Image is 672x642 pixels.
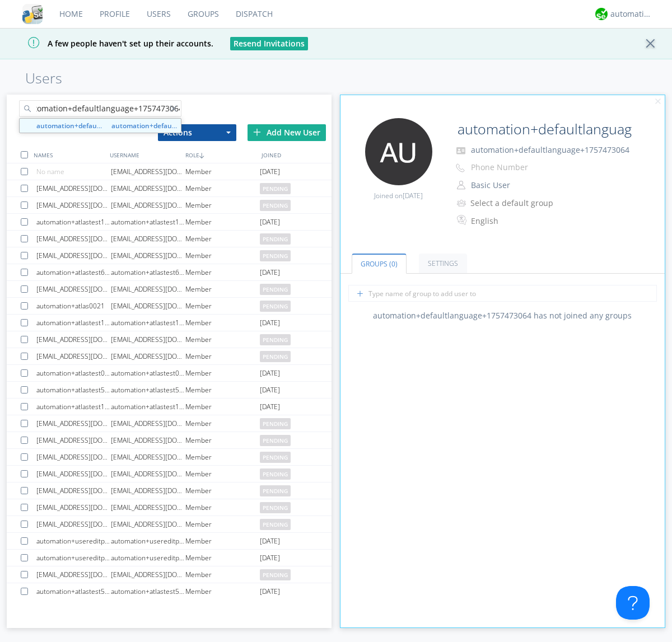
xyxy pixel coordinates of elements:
[111,415,185,432] div: [EMAIL_ADDRESS][DOMAIN_NAME]
[185,499,260,516] div: Member
[616,586,650,620] iframe: Toggle Customer Support
[7,399,332,415] a: automation+atlastest1383077647automation+atlastest1383077647Member[DATE]
[456,163,465,172] img: phone-outline.svg
[36,466,111,482] div: [EMAIL_ADDRESS][DOMAIN_NAME]
[419,254,467,273] a: Settings
[365,118,432,185] img: 373638.png
[457,195,468,210] img: icon-alert-users-thin-outline.svg
[260,200,291,211] span: pending
[7,214,332,231] a: automation+atlastest1228612815automation+atlastest1228612815Member[DATE]
[260,334,291,345] span: pending
[36,482,111,499] div: [EMAIL_ADDRESS][DOMAIN_NAME]
[185,399,260,415] div: Member
[36,583,111,599] div: automation+atlastest5259929231
[352,254,407,274] a: Groups (0)
[36,533,111,549] div: automation+usereditprofile+1756415138
[260,550,280,566] span: [DATE]
[260,468,291,480] span: pending
[36,214,111,230] div: automation+atlastest1228612815
[260,163,280,180] span: [DATE]
[31,147,106,163] div: NAMES
[453,118,634,140] input: Name
[185,298,260,314] div: Member
[260,233,291,245] span: pending
[260,301,291,312] span: pending
[183,147,258,163] div: ROLE
[248,124,326,141] div: Add New User
[185,231,260,247] div: Member
[7,415,332,432] a: [EMAIL_ADDRESS][DOMAIN_NAME][EMAIL_ADDRESS][DOMAIN_NAME]Memberpending
[259,147,334,163] div: JOINED
[111,247,185,264] div: [EMAIL_ADDRESS][DOMAIN_NAME]
[111,566,185,583] div: [EMAIL_ADDRESS][DOMAIN_NAME]
[36,499,111,516] div: [EMAIL_ADDRESS][DOMAIN_NAME]
[111,331,185,348] div: [EMAIL_ADDRESS][DOMAIN_NAME]
[19,100,181,117] input: Search users
[7,550,332,566] a: automation+usereditprofile+1756857655editedautomation+usereditprofile+1756857655automation+usered...
[36,399,111,415] div: automation+atlastest1383077647
[348,285,657,302] input: Type name of group to add user to
[253,128,261,136] img: plus.svg
[260,284,291,295] span: pending
[7,533,332,550] a: automation+usereditprofile+1756415138automation+usereditprofile+1756415138Member[DATE]
[260,250,291,261] span: pending
[111,466,185,482] div: [EMAIL_ADDRESS][DOMAIN_NAME]
[111,264,185,280] div: automation+atlastest6417035073
[111,533,185,549] div: automation+usereditprofile+1756415138
[185,432,260,448] div: Member
[185,482,260,499] div: Member
[610,8,652,20] div: automation+atlas
[111,399,185,415] div: automation+atlastest1383077647
[403,191,423,200] span: [DATE]
[36,298,111,314] div: automation+atlas0021
[230,37,308,50] button: Resend Invitations
[7,197,332,214] a: [EMAIL_ADDRESS][DOMAIN_NAME][EMAIL_ADDRESS][DOMAIN_NAME]Memberpending
[185,516,260,532] div: Member
[36,231,111,247] div: [EMAIL_ADDRESS][DOMAIN_NAME]
[595,8,608,20] img: d2d01cd9b4174d08988066c6d424eccd
[260,583,280,600] span: [DATE]
[185,365,260,381] div: Member
[185,163,260,180] div: Member
[111,197,185,213] div: [EMAIL_ADDRESS][DOMAIN_NAME]
[111,281,185,297] div: [EMAIL_ADDRESS][DOMAIN_NAME]
[7,281,332,298] a: [EMAIL_ADDRESS][DOMAIN_NAME][EMAIL_ADDRESS][DOMAIN_NAME]Memberpending
[7,315,332,331] a: automation+atlastest1123669033automation+atlastest1123669033Member[DATE]
[185,348,260,364] div: Member
[7,583,332,600] a: automation+atlastest5259929231automation+atlastest5259929231Member[DATE]
[185,180,260,196] div: Member
[260,382,280,399] span: [DATE]
[185,566,260,583] div: Member
[7,499,332,516] a: [EMAIL_ADDRESS][DOMAIN_NAME][EMAIL_ADDRESS][DOMAIN_NAME]Memberpending
[7,516,332,533] a: [EMAIL_ADDRESS][DOMAIN_NAME][EMAIL_ADDRESS][DOMAIN_NAME]Memberpending
[111,583,185,599] div: automation+atlastest5259929231
[185,533,260,549] div: Member
[7,247,332,264] a: [EMAIL_ADDRESS][DOMAIN_NAME][EMAIL_ADDRESS][DOMAIN_NAME]Memberpending
[374,191,423,200] span: Joined on
[36,264,111,280] div: automation+atlastest6417035073
[260,452,291,463] span: pending
[111,298,185,314] div: [EMAIL_ADDRESS][DOMAIN_NAME]
[185,264,260,280] div: Member
[7,566,332,583] a: [EMAIL_ADDRESS][DOMAIN_NAME][EMAIL_ADDRESS][DOMAIN_NAME]Memberpending
[185,331,260,348] div: Member
[7,264,332,281] a: automation+atlastest6417035073automation+atlastest6417035073Member[DATE]
[260,485,291,496] span: pending
[7,382,332,399] a: automation+atlastest5280709310automation+atlastest5280709310Member[DATE]
[107,147,183,163] div: USERNAME
[111,365,185,381] div: automation+atlastest0061750036
[36,281,111,297] div: [EMAIL_ADDRESS][DOMAIN_NAME]
[111,214,185,230] div: automation+atlastest1228612815
[111,121,250,130] strong: automation+defaultlanguage+1757473064
[36,449,111,465] div: [EMAIL_ADDRESS][DOMAIN_NAME]
[185,449,260,465] div: Member
[7,449,332,466] a: [EMAIL_ADDRESS][DOMAIN_NAME][EMAIL_ADDRESS][DOMAIN_NAME]Memberpending
[260,264,280,281] span: [DATE]
[470,198,564,209] div: Select a default group
[36,415,111,432] div: [EMAIL_ADDRESS][DOMAIN_NAME]
[260,315,280,331] span: [DATE]
[111,163,185,180] div: [EMAIL_ADDRESS][DOMAIN_NAME]
[260,183,291,194] span: pending
[111,499,185,516] div: [EMAIL_ADDRESS][DOMAIN_NAME]
[260,214,280,231] span: [DATE]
